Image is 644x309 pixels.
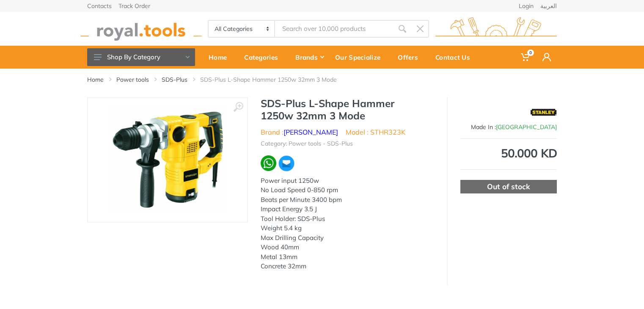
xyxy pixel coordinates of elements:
div: Contact Us [429,48,482,66]
img: Stanley [530,102,557,123]
a: Contacts [87,3,112,9]
a: Home [87,75,104,84]
a: Categories [238,46,289,69]
div: Brands [289,48,329,66]
li: SDS-Plus L-Shape Hammer 1250w 32mm 3 Mode [200,75,350,84]
button: Shop By Category [87,48,195,66]
a: Track Order [118,3,150,9]
a: SDS-Plus [162,75,187,84]
img: ma.webp [278,155,295,172]
div: Home [203,48,238,66]
div: Offers [392,48,429,66]
a: Login [519,3,534,9]
a: Offers [392,46,429,69]
a: Power tools [116,75,149,84]
li: Category: Power tools - SDS-Plus [261,139,353,148]
a: Our Specialize [329,46,392,69]
a: العربية [540,3,557,9]
div: Out of stock [460,180,557,193]
div: Made In : [460,123,557,132]
a: Home [203,46,238,69]
div: 50.000 KD [460,147,557,159]
a: Contact Us [429,46,482,69]
li: Model : STHR323K [346,127,405,137]
div: Our Specialize [329,48,392,66]
img: royal.tools Logo [80,17,202,41]
input: Site search [275,20,394,38]
nav: breadcrumb [87,75,557,84]
img: Royal Tools - SDS-Plus L-Shape Hammer 1250w 32mm 3 Mode [108,107,227,213]
select: Category [209,21,275,37]
a: 0 [515,46,537,69]
h1: SDS-Plus L-Shape Hammer 1250w 32mm 3 Mode [261,97,434,122]
span: [GEOGRAPHIC_DATA] [496,123,557,131]
li: Brand : [261,127,338,137]
img: wa.webp [261,155,276,171]
a: [PERSON_NAME] [283,128,338,136]
div: Power input 1250w No Load Speed 0-850 rpm Beats per Minute 3400 bpm Impact Energy 3.5 J Tool Hold... [261,176,434,271]
img: royal.tools Logo [435,17,557,41]
span: 0 [527,50,534,56]
div: Categories [238,48,289,66]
